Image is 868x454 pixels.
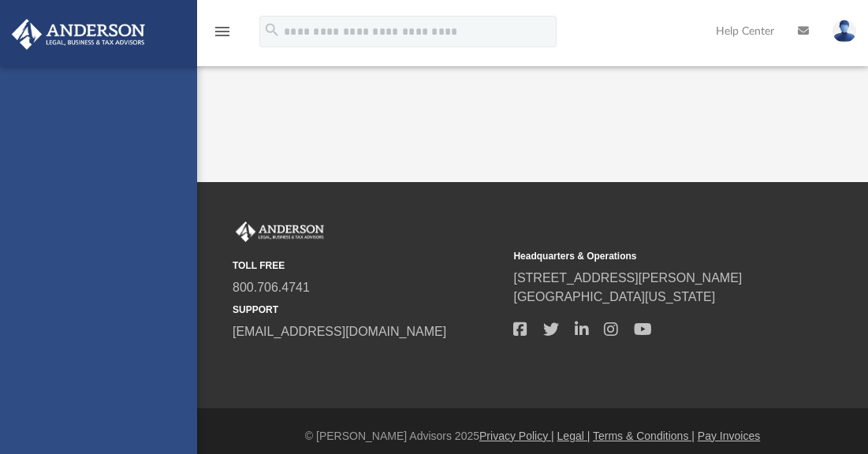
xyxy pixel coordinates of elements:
a: 800.706.4741 [233,281,310,294]
small: Headquarters & Operations [513,249,783,263]
a: Legal | [557,430,590,442]
a: menu [213,30,232,41]
img: User Pic [833,20,856,43]
a: Terms & Conditions | [593,430,695,442]
i: menu [213,22,232,41]
a: [STREET_ADDRESS][PERSON_NAME] [513,271,742,285]
img: Anderson Advisors Platinum Portal [233,221,327,242]
small: SUPPORT [233,303,502,317]
a: [GEOGRAPHIC_DATA][US_STATE] [513,290,715,303]
a: Privacy Policy | [479,430,554,442]
i: search [263,21,281,39]
a: [EMAIL_ADDRESS][DOMAIN_NAME] [233,325,446,338]
img: Anderson Advisors Platinum Portal [7,19,150,50]
a: Pay Invoices [698,430,760,442]
div: © [PERSON_NAME] Advisors 2025 [197,428,868,445]
small: TOLL FREE [233,259,502,273]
